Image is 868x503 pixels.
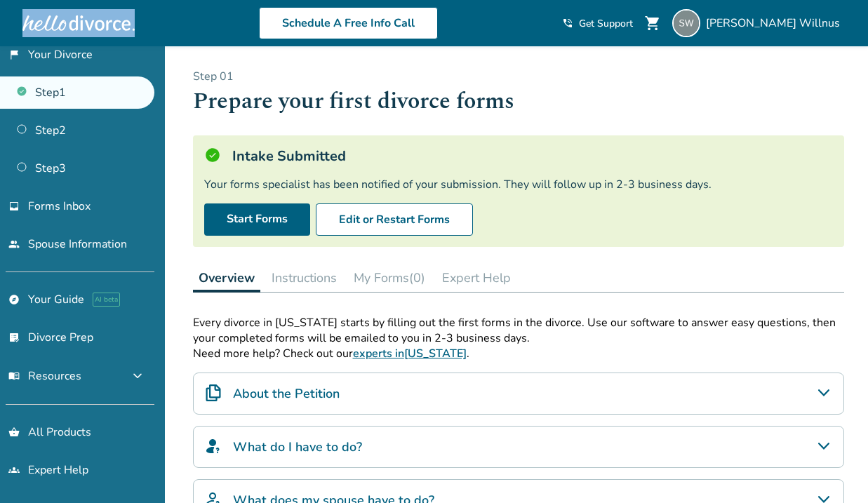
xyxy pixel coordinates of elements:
span: people [8,239,20,250]
span: phone_in_talk [562,18,573,29]
h4: About the Petition [233,384,340,403]
button: Instructions [266,264,342,292]
div: Every divorce in [US_STATE] starts by filling out the first forms in the divorce. Use our softwar... [193,315,844,346]
span: menu_book [8,370,20,382]
span: explore [8,294,20,305]
h1: Prepare your first divorce forms [193,84,844,119]
img: About the Petition [205,384,222,401]
p: Need more help? Check out our . [193,346,844,361]
div: Your forms specialist has been notified of your submission. They will follow up in 2-3 business d... [204,177,833,192]
span: expand_more [129,368,146,384]
button: My Forms(0) [348,264,431,292]
span: shopping_cart [644,15,661,32]
div: About the Petition [193,373,844,415]
button: Edit or Restart Forms [316,203,473,236]
img: shwrx1@gmail.com [672,9,700,37]
img: What do I have to do? [205,438,222,455]
span: inbox [8,201,20,212]
h4: What do I have to do? [233,438,362,456]
iframe: Chat Widget [798,436,868,503]
span: AI beta [93,293,120,307]
p: Step 0 1 [193,69,844,84]
a: Start Forms [204,203,310,236]
span: groups [8,464,20,476]
a: experts in[US_STATE] [353,346,467,361]
button: Expert Help [436,264,516,292]
span: flag_2 [8,49,20,60]
span: Get Support [579,17,633,30]
span: shopping_basket [8,427,20,438]
div: What do I have to do? [193,426,844,468]
a: Schedule A Free Info Call [259,7,438,39]
span: Forms Inbox [28,199,91,214]
span: list_alt_check [8,332,20,343]
h5: Intake Submitted [232,147,346,166]
a: phone_in_talkGet Support [562,17,633,30]
button: Overview [193,264,260,293]
span: Resources [8,368,81,384]
span: [PERSON_NAME] Willnus [706,15,846,31]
